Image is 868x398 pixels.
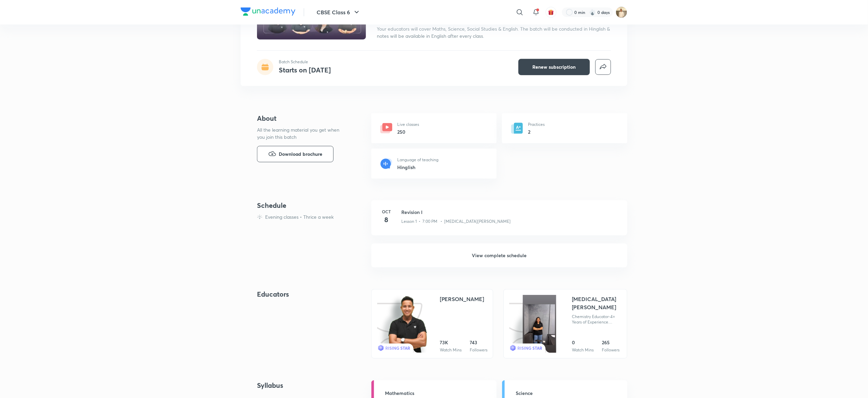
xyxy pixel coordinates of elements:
div: Followers [602,347,620,353]
div: 73K [440,339,462,346]
p: Live classes [397,121,419,128]
span: RISING STAR [385,345,410,351]
div: 265 [602,339,620,346]
h6: Hinglish [397,164,438,171]
img: streak [589,9,596,16]
img: icon [509,295,560,353]
span: Download brochure [279,150,322,158]
h5: Science [516,389,623,397]
span: RISING STAR [517,345,542,351]
p: All the learning material you get when you join this batch [257,126,345,140]
a: Oct8Revision ILesson 1 • 7:00 PM • [MEDICAL_DATA][PERSON_NAME] [371,200,627,244]
p: Evening classes • Thrice a week [265,213,334,220]
p: Lesson 1 • 7:00 PM • [MEDICAL_DATA][PERSON_NAME] [401,218,511,225]
div: [PERSON_NAME] [440,295,484,303]
a: Company Logo [241,7,295,17]
img: Chandrakant Deshmukh [616,6,627,18]
p: Practices [528,121,545,128]
span: Renew subscription [533,64,576,70]
img: educator [523,295,556,354]
h4: Starts on [DATE] [279,65,331,74]
div: [MEDICAL_DATA][PERSON_NAME] [572,295,622,311]
h4: Schedule [257,200,366,211]
button: Download brochure [257,146,334,162]
h3: Revision I [401,209,619,216]
div: 0 [572,339,594,346]
div: Followers [470,347,487,353]
h4: Syllabus [257,380,349,391]
a: iconeducatorRISING STAR[PERSON_NAME]73KWatch Mins743Followers [371,289,493,359]
h5: Mathematics [385,389,493,397]
img: icon [377,295,428,353]
div: Chemistry Educator-4+ Years of Experience Turning Complex Chemistry into simple concepts [572,314,622,325]
h4: Educators [257,289,350,299]
img: Company Logo [241,7,295,16]
p: Batch Schedule [279,59,331,65]
div: 743 [470,339,487,346]
img: educator [387,295,428,354]
h6: 2 [528,128,545,135]
div: Watch Mins [572,347,594,353]
img: avatar [548,9,554,15]
h6: 250 [397,128,419,135]
h4: 8 [380,215,393,225]
h6: Oct [380,209,393,215]
h4: About [257,113,350,123]
button: Renew subscription [518,59,590,75]
div: Watch Mins [440,347,462,353]
button: CBSE Class 6 [312,5,365,19]
a: iconeducatorRISING STAR[MEDICAL_DATA][PERSON_NAME]Chemistry Educator-4+ Years of Experience Turni... [503,289,627,359]
p: Language of teaching [397,157,438,163]
h6: View complete schedule [371,244,627,267]
button: avatar [546,7,557,18]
